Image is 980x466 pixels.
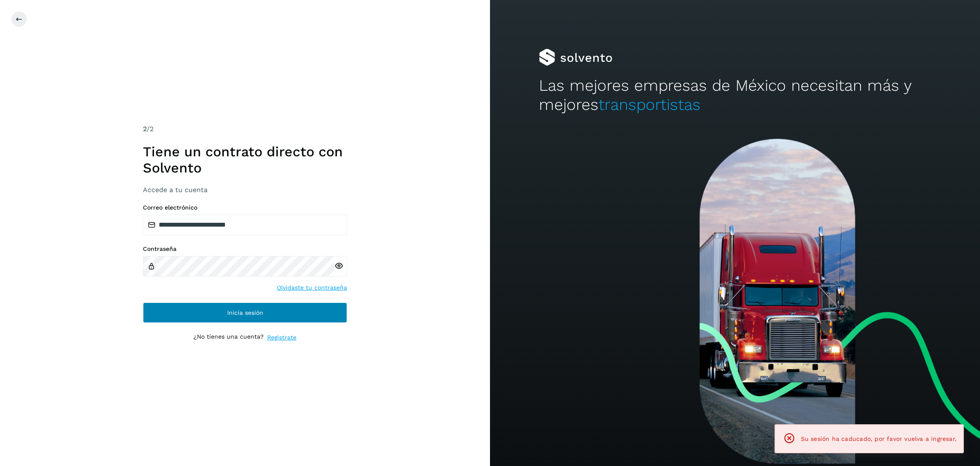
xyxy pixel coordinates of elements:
[267,333,296,342] a: Regístrate
[143,186,347,194] h3: Accede a tu cuenta
[194,333,264,342] p: ¿No tienes una cuenta?
[143,204,347,211] label: Correo electrónico
[598,95,701,114] span: transportistas
[143,124,347,134] div: /2
[143,302,347,323] button: Inicia sesión
[539,76,931,114] h2: Las mejores empresas de México necesitan más y mejores
[277,283,347,292] a: Olvidaste tu contraseña
[143,125,147,133] span: 2
[227,310,263,316] span: Inicia sesión
[143,144,347,176] h1: Tiene un contrato directo con Solvento
[143,245,347,253] label: Contraseña
[801,435,957,442] span: Su sesión ha caducado, por favor vuelva a ingresar.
